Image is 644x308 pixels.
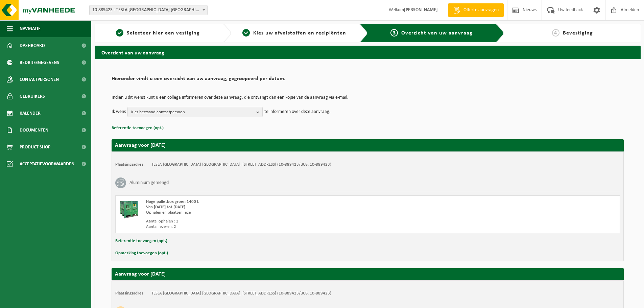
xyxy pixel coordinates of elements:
strong: Plaatsingsadres: [115,162,145,167]
a: 2Kies uw afvalstoffen en recipiënten [235,29,354,37]
span: Gebruikers [20,88,45,105]
span: Acceptatievoorwaarden [20,156,74,172]
span: Hoge palletbox groen 1400 L [146,199,199,204]
span: Bedrijfsgegevens [20,54,59,71]
h2: Overzicht van uw aanvraag [95,46,641,59]
span: 3 [390,29,398,37]
strong: Aanvraag voor [DATE] [115,143,166,148]
img: PB-HB-1400-HPE-GN-01.png [119,199,139,219]
td: TESLA [GEOGRAPHIC_DATA] [GEOGRAPHIC_DATA], [STREET_ADDRESS] (10-889423/BUS, 10-889423) [151,162,331,167]
button: Referentie toevoegen (opt.) [115,237,167,245]
span: Bevestiging [563,30,593,36]
span: Navigatie [20,20,41,37]
span: 1 [116,29,123,37]
span: Offerte aanvragen [462,7,500,14]
div: Aantal leveren: 2 [146,224,395,230]
span: 4 [552,29,559,37]
span: Selecteer hier een vestiging [127,30,200,36]
span: 10-889423 - TESLA BELGIUM BRUGGE - BRUGGE [89,5,208,15]
span: 2 [242,29,250,37]
strong: Plaatsingsadres: [115,291,145,295]
span: Documenten [20,122,48,139]
h3: Aluminium gemengd [129,177,169,188]
span: Kies bestaand contactpersoon [131,107,254,117]
td: TESLA [GEOGRAPHIC_DATA] [GEOGRAPHIC_DATA], [STREET_ADDRESS] (10-889423/BUS, 10-889423) [151,291,331,296]
strong: Aanvraag voor [DATE] [115,271,166,277]
span: Kies uw afvalstoffen en recipiënten [253,30,346,36]
a: Offerte aanvragen [448,3,504,17]
a: 1Selecteer hier een vestiging [98,29,218,37]
button: Kies bestaand contactpersoon [127,107,263,117]
span: Kalender [20,105,41,122]
span: 10-889423 - TESLA BELGIUM BRUGGE - BRUGGE [90,5,207,15]
h2: Hieronder vindt u een overzicht van uw aanvraag, gegroepeerd per datum. [112,76,624,85]
p: Ik wens [112,107,126,117]
button: Opmerking toevoegen (opt.) [115,249,168,258]
span: Product Shop [20,139,50,156]
button: Referentie toevoegen (opt.) [112,124,164,133]
div: Aantal ophalen : 2 [146,219,395,224]
span: Dashboard [20,37,45,54]
strong: Van [DATE] tot [DATE] [146,205,185,209]
p: te informeren over deze aanvraag. [264,107,331,117]
div: Ophalen en plaatsen lege [146,210,395,215]
p: Indien u dit wenst kunt u een collega informeren over deze aanvraag, die ontvangt dan een kopie v... [112,95,624,100]
span: Overzicht van uw aanvraag [401,30,473,36]
span: Contactpersonen [20,71,59,88]
strong: [PERSON_NAME] [404,7,438,13]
